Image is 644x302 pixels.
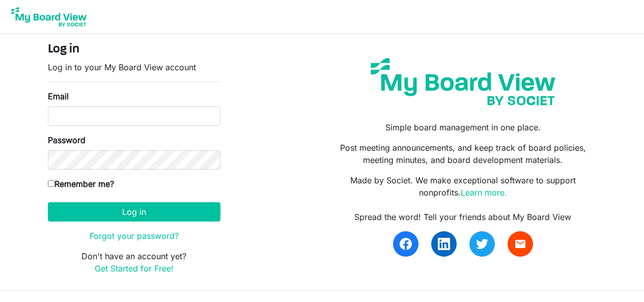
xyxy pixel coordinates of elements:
span: email [514,238,526,250]
h4: Log in [48,42,220,57]
a: Forgot your password? [90,231,179,241]
p: Made by Societ. We make exceptional software to support nonprofits. [329,174,596,199]
p: Log in to your My Board View account [48,61,220,73]
div: Spread the word! Tell your friends about My Board View [329,211,596,223]
a: Get Started for Free! [95,263,174,273]
button: Log in [48,202,220,222]
img: my-board-view-societ.svg [363,50,563,113]
label: Email [48,90,69,102]
img: twitter.svg [476,238,488,250]
p: Simple board management in one place. [329,121,596,133]
input: Remember me? [48,180,54,187]
label: Remember me? [48,178,114,190]
img: My Board View Logo [8,4,90,30]
img: linkedin.svg [438,238,450,250]
p: Don't have an account yet? [48,250,220,274]
img: facebook.svg [400,238,412,250]
a: Learn more. [461,187,507,198]
label: Password [48,134,86,146]
p: Post meeting announcements, and keep track of board policies, meeting minutes, and board developm... [329,142,596,166]
a: email [508,231,533,257]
